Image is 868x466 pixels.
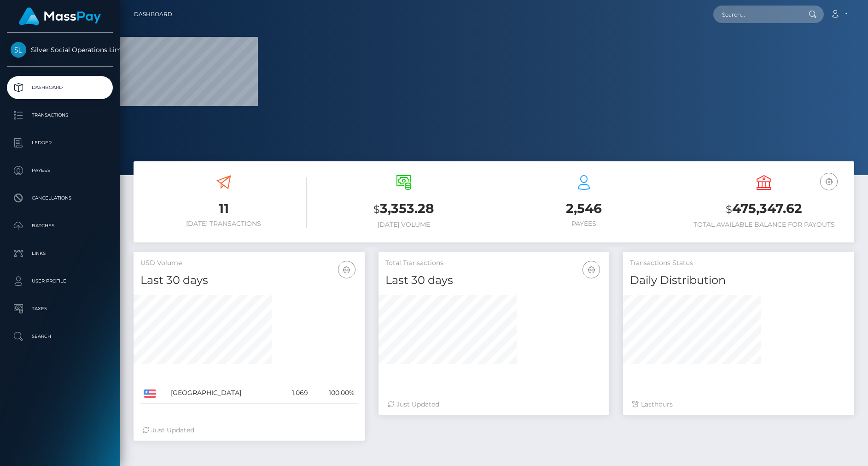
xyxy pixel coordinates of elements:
a: Payees [7,159,113,182]
h5: Transactions Status [630,259,847,268]
td: 1,069 [279,383,311,404]
small: $ [373,203,380,216]
span: Silver Social Operations Limited [7,46,113,54]
h3: 11 [140,200,307,218]
div: Just Updated [143,425,355,435]
img: MassPay Logo [19,7,101,25]
img: Silver Social Operations Limited [11,42,26,58]
h6: Total Available Balance for Payouts [681,221,847,229]
h5: Total Transactions [385,259,603,268]
a: Cancellations [7,187,113,210]
h6: [DATE] Volume [320,221,487,229]
h6: Payees [501,220,667,228]
p: Search [11,330,109,343]
h4: Daily Distribution [630,272,847,289]
p: Taxes [11,302,109,316]
p: Transactions [11,108,109,122]
a: Transactions [7,104,113,127]
a: Links [7,242,113,265]
p: User Profile [11,274,109,288]
a: User Profile [7,270,113,293]
td: [GEOGRAPHIC_DATA] [168,383,279,404]
h3: 2,546 [501,200,667,218]
a: Dashboard [7,76,113,99]
a: Taxes [7,297,113,320]
p: Payees [11,164,109,177]
p: Cancellations [11,191,109,205]
h4: Last 30 days [385,272,603,289]
td: 100.00% [311,383,358,404]
h5: USD Volume [140,259,358,268]
h4: Last 30 days [140,272,358,289]
h3: 475,347.62 [681,200,847,218]
p: Batches [11,219,109,233]
h6: [DATE] Transactions [140,220,307,228]
a: Dashboard [134,5,172,24]
a: Batches [7,214,113,237]
img: US.png [144,389,156,398]
a: Ledger [7,131,113,154]
p: Dashboard [11,81,109,94]
div: Just Updated [388,400,600,409]
h3: 3,353.28 [320,200,487,218]
input: Search... [713,6,800,23]
div: Last hours [632,400,845,409]
a: Search [7,325,113,348]
p: Ledger [11,136,109,150]
p: Links [11,247,109,260]
small: $ [726,203,732,216]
